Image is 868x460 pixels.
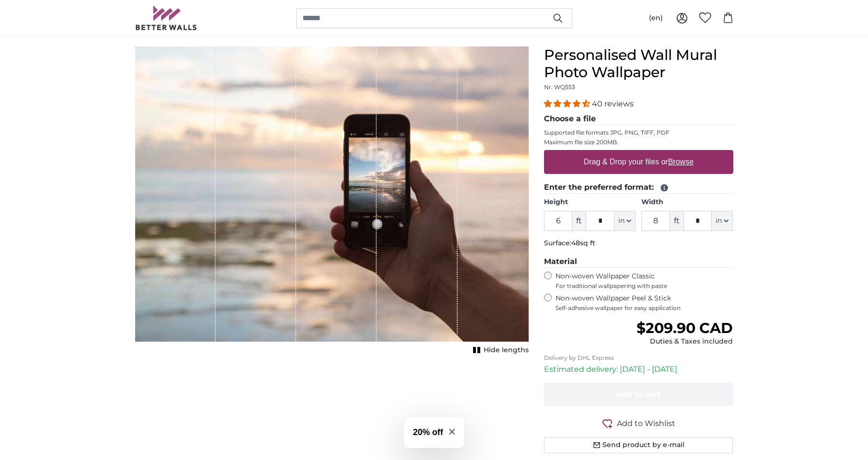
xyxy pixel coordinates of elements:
label: Drag & Drop your files or [579,152,697,172]
span: $209.90 CAD [637,319,733,337]
img: Betterwalls [135,6,197,30]
p: Surface: [544,239,733,248]
span: Self-adhesive wallpaper for easy application [556,304,733,312]
span: in [618,216,625,226]
button: Add to Wishlist [544,417,733,429]
label: Width [641,197,733,207]
p: Supported file formats JPG, PNG, TIFF, PDF [544,129,733,137]
span: ft [572,211,586,231]
p: Delivery by DHL Express [544,354,733,362]
legend: Enter the preferred format: [544,182,733,194]
u: Browse [668,158,694,166]
label: Height [544,197,636,207]
span: in [716,216,722,226]
button: in [712,211,733,231]
label: Non-woven Wallpaper Classic [556,272,733,290]
button: Send product by e-mail [544,437,733,453]
button: Hide lengths [470,344,529,357]
span: Hide lengths [484,345,529,355]
span: Add to Wishlist [617,418,675,429]
p: Maximum file size 200MB. [544,138,733,146]
div: Duties & Taxes included [637,337,733,346]
span: 40 reviews [592,99,634,108]
label: Non-woven Wallpaper Peel & Stick [556,294,733,312]
button: (en) [641,10,671,27]
span: Add to cart [616,390,661,399]
button: Add to cart [544,383,733,406]
button: in [614,211,636,231]
span: Nr. WQ553 [544,83,575,91]
p: Estimated delivery: [DATE] - [DATE] [544,364,733,375]
span: ft [670,211,683,231]
legend: Choose a file [544,113,733,125]
span: 4.38 stars [544,99,592,108]
span: For traditional wallpapering with paste [556,282,733,290]
div: 1 of 1 [135,46,529,357]
legend: Material [544,256,733,268]
h1: Personalised Wall Mural Photo Wallpaper [544,46,733,81]
span: 48sq ft [571,239,595,247]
